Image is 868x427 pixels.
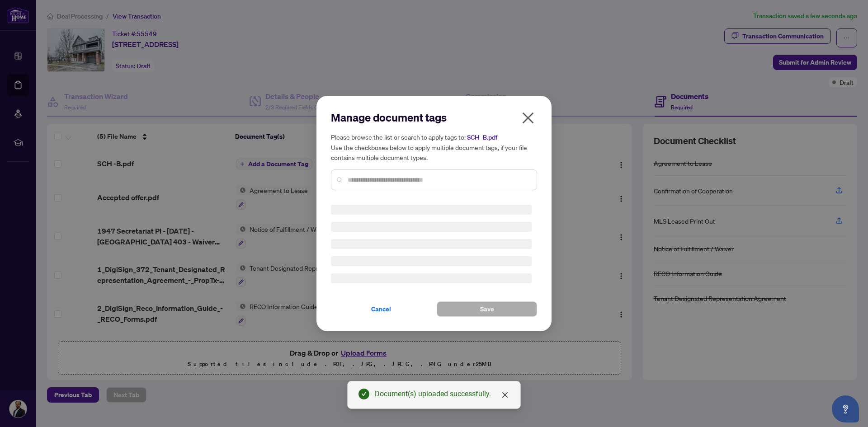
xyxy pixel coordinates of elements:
[331,132,537,162] h5: Please browse the list or search to apply tags to: Use the checkboxes below to apply multiple doc...
[467,133,497,141] span: SCH -B.pdf
[437,301,537,317] button: Save
[500,390,510,400] a: Close
[359,389,369,399] span: check-circle
[832,395,859,422] button: Open asap
[521,111,535,125] span: close
[375,389,509,399] div: Document(s) uploaded successfully.
[331,110,537,125] h2: Manage document tags
[331,301,431,317] button: Cancel
[501,391,509,399] span: close
[371,302,391,316] span: Cancel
